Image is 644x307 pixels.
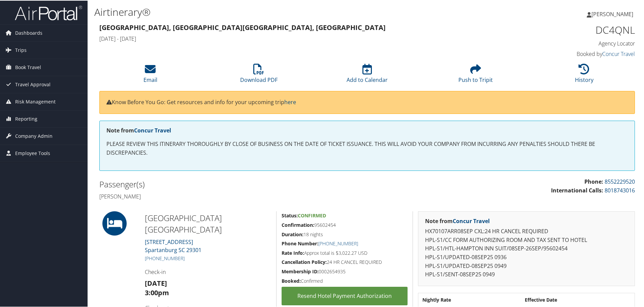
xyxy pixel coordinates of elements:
[425,226,628,278] p: HX70107ARR08SEP CXL:24 HR CANCEL REQUIRED HPL-S1/CC FORM AUTHORIZING ROOM AND TAX SENT TO HOTEL H...
[15,24,42,41] span: Dashboards
[521,293,634,305] th: Effective Date
[602,50,635,57] a: Concur Travel
[99,22,386,31] strong: [GEOGRAPHIC_DATA], [GEOGRAPHIC_DATA] [GEOGRAPHIC_DATA], [GEOGRAPHIC_DATA]
[284,98,296,105] a: here
[15,58,41,75] span: Book Travel
[282,212,298,218] strong: Status:
[106,139,628,156] p: PLEASE REVIEW THIS ITINERARY THOROUGHLY BY CLOSE OF BUSINESS ON THE DATE OF TICKET ISSUANCE. THIS...
[15,41,27,58] span: Trips
[145,254,185,261] a: [PHONE_NUMBER]
[282,258,408,265] h5: 24 HR CANCEL REQUIRED
[94,4,458,19] h1: Airtinerary®
[15,144,50,161] span: Employee Tools
[15,93,56,110] span: Risk Management
[145,268,271,275] h4: Check-in
[282,277,301,283] strong: Booked:
[282,258,327,265] strong: Cancellation Policy:
[282,221,408,228] h5: 95602454
[145,212,271,234] h2: [GEOGRAPHIC_DATA] [GEOGRAPHIC_DATA]
[347,67,388,83] a: Add to Calendar
[591,10,633,17] span: [PERSON_NAME]
[298,212,326,218] span: Confirmed
[509,39,635,47] h4: Agency Locator
[143,67,157,83] a: Email
[106,126,171,133] strong: Note from
[99,192,362,199] h4: [PERSON_NAME]
[282,249,304,255] strong: Rate Info:
[15,75,51,92] span: Travel Approval
[99,34,498,42] h4: [DATE] - [DATE]
[425,217,490,224] strong: Note from
[282,268,408,274] h5: 0002654935
[509,22,635,36] h1: DC4QNL
[575,67,593,83] a: History
[282,231,408,237] h5: 18 nights
[282,277,408,284] h5: Confirmed
[99,178,362,189] h2: Passenger(s)
[282,221,314,227] strong: Confirmation:
[419,293,521,305] th: Nightly Rate
[145,278,167,287] strong: [DATE]
[240,67,278,83] a: Download PDF
[282,240,318,246] strong: Phone Number:
[453,217,490,224] a: Concur Travel
[145,238,201,253] a: [STREET_ADDRESS]Spartanburg SC 29301
[551,186,603,193] strong: International Calls:
[584,177,603,185] strong: Phone:
[15,127,53,144] span: Company Admin
[282,286,408,305] a: Resend Hotel Payment Authorization
[15,110,37,127] span: Reporting
[605,186,635,193] a: 8018743016
[509,50,635,57] h4: Booked by
[605,177,635,185] a: 8552229520
[134,126,171,133] a: Concur Travel
[318,240,358,246] a: [PHONE_NUMBER]
[282,249,408,256] h5: Approx total is $3,022.27 USD
[282,231,303,237] strong: Duration:
[282,268,319,274] strong: Membership ID:
[106,97,628,106] p: Know Before You Go: Get resources and info for your upcoming trip
[145,287,169,297] strong: 3:00pm
[458,67,493,83] a: Push to Tripit
[587,3,640,24] a: [PERSON_NAME]
[15,4,82,20] img: airportal-logo.png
